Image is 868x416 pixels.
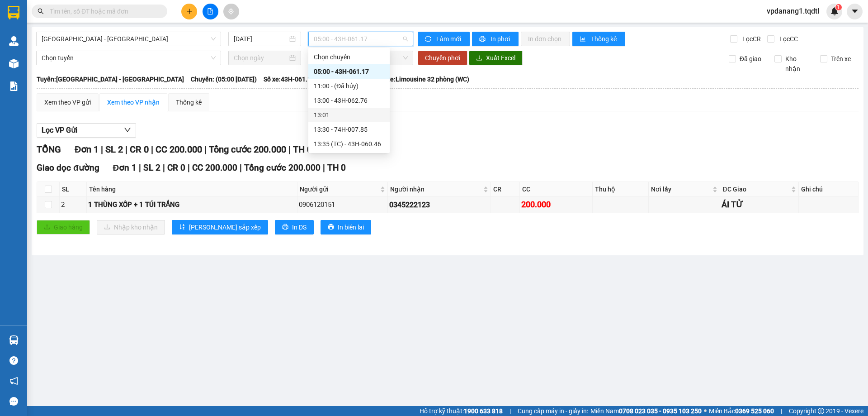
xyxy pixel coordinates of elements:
span: Tổng cước 200.000 [244,163,321,173]
div: Thống kê [176,97,202,107]
span: down [124,126,131,134]
span: vpdanang1.tqdtl [759,5,826,17]
button: downloadNhập kho nhận [97,220,165,234]
span: Làm mới [436,34,462,44]
div: 05:00 - 43H-061.17 [314,67,384,77]
span: download [476,55,482,62]
span: caret-down [851,7,859,15]
span: | [240,163,242,173]
input: 12/08/2025 [234,34,288,44]
span: TỔNG [37,144,61,155]
span: Người gửi [300,184,379,194]
span: printer [328,224,334,231]
div: 0345222123 [389,199,489,210]
span: TH 0 [327,163,346,173]
span: CR 0 [167,163,185,173]
b: Tuyến: [GEOGRAPHIC_DATA] - [GEOGRAPHIC_DATA] [37,76,184,83]
img: icon-new-feature [830,7,839,15]
span: printer [282,224,288,231]
span: SL 2 [143,163,160,173]
span: | [509,406,511,416]
th: SL [60,182,87,197]
span: notification [9,377,18,385]
span: | [288,144,291,155]
button: Lọc VP Gửi [37,123,136,138]
span: Lọc VP Gửi [42,124,77,136]
sup: 1 [835,4,842,10]
th: Tên hàng [87,182,297,197]
span: In phơi [491,34,511,44]
img: warehouse-icon [9,335,19,345]
button: uploadGiao hàng [37,220,90,234]
span: Nơi lấy [651,184,711,194]
input: Tìm tên, số ĐT hoặc mã đơn [50,6,156,16]
span: Đơn 1 [113,163,137,173]
span: aim [228,8,234,14]
button: aim [223,4,239,19]
img: warehouse-icon [9,59,19,68]
span: bar-chart [580,36,587,43]
span: Đã giao [736,54,765,64]
span: Sài Gòn - Quảng Trị [42,32,216,46]
span: file-add [207,8,213,14]
div: 11:00 - (Đã hủy) [314,81,384,91]
span: ⚪️ [704,409,707,413]
div: 2 [61,200,85,210]
div: 13:30 - 74H-007.85 [314,124,384,134]
span: Người nhận [390,184,481,194]
div: 200.000 [521,198,590,211]
span: | [188,163,190,173]
span: Miền Nam [590,406,702,416]
button: printerIn phơi [472,32,519,46]
span: search [38,8,44,14]
div: 0906120151 [299,200,387,210]
span: | [204,144,207,155]
span: message [9,397,18,406]
th: Thu hộ [593,182,649,197]
span: CC 200.000 [156,144,202,155]
span: | [139,163,141,173]
button: syncLàm mới [418,32,470,46]
th: CR [491,182,520,197]
span: Lọc CC [776,34,799,44]
th: CC [520,182,592,197]
span: Trên xe [827,54,854,64]
th: Ghi chú [799,182,858,197]
span: Miền Bắc [709,406,774,416]
button: In đơn chọn [521,32,570,46]
span: TH 0 [293,144,312,155]
span: Thống kê [591,34,618,44]
div: Xem theo VP gửi [44,97,91,107]
span: Chọn tuyến [42,51,216,65]
span: question-circle [9,356,18,365]
span: sync [425,36,433,43]
div: 13:35 (TC) - 43H-060.46 [314,139,384,149]
span: ĐC Giao [722,184,789,194]
span: Hỗ trợ kỹ thuật: [420,406,503,416]
span: [PERSON_NAME] sắp xếp [189,222,261,232]
input: Chọn ngày [234,53,288,63]
span: Xuất Excel [486,53,515,63]
span: In DS [292,222,307,232]
span: Giao dọc đường [37,163,99,173]
span: CR 0 [130,144,149,155]
span: In biên lai [338,222,364,232]
span: | [151,144,153,155]
strong: 1900 633 818 [464,407,503,415]
button: downloadXuất Excel [469,51,523,65]
button: bar-chartThống kê [572,32,625,46]
span: 1 [837,4,840,10]
span: Kho nhận [782,54,813,74]
span: Loại xe: Limousine 32 phòng (WC) [373,74,469,84]
button: file-add [203,4,218,19]
span: Tổng cước 200.000 [209,144,286,155]
span: printer [479,36,487,43]
span: 05:00 - 43H-061.17 [314,32,408,46]
img: logo-vxr [8,6,19,19]
span: CC 200.000 [192,163,237,173]
button: sort-ascending[PERSON_NAME] sắp xếp [172,220,268,234]
span: Đơn 1 [75,144,99,155]
span: SL 2 [105,144,123,155]
img: warehouse-icon [9,36,19,46]
span: | [101,144,103,155]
